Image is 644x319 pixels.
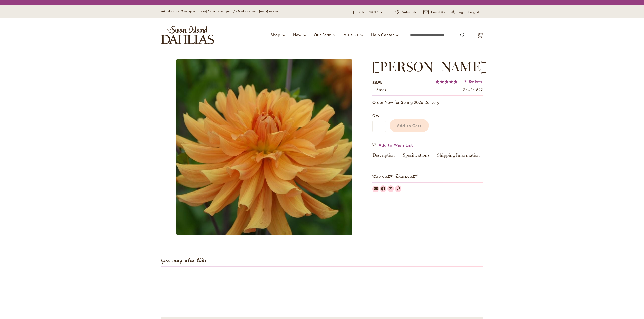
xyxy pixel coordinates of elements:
[371,32,394,37] span: Help Center
[476,87,483,93] div: 622
[395,185,401,192] a: Dahlias on Pinterest
[460,31,465,39] button: Search
[403,153,429,160] a: Specifications
[423,10,446,15] a: Email Us
[451,10,483,15] a: Log In/Register
[161,26,214,44] a: store logo
[469,79,483,84] span: Reviews
[372,153,483,160] div: Detailed Product Info
[372,153,395,160] a: Description
[161,10,235,13] span: Gift Shop & Office Open - [DATE]-[DATE] 9-4:30pm /
[353,10,384,15] a: [PHONE_NUMBER]
[372,142,413,148] a: Add to Wish List
[372,113,379,118] span: Qty
[344,32,358,37] span: Visit Us
[372,80,382,85] span: $8.95
[464,79,483,84] a: 9 Reviews
[372,87,386,92] span: In stock
[372,59,488,75] span: [PERSON_NAME]
[457,10,483,15] span: Log In/Register
[372,173,418,181] strong: Love it? Share it!
[402,10,418,15] span: Subscribe
[387,185,394,192] a: Dahlias on Twitter
[395,10,418,15] a: Subscribe
[437,153,480,160] a: Shipping Information
[372,99,483,105] p: Order Now for Spring 2026 Delivery
[271,32,280,37] span: Shop
[431,10,446,15] span: Email Us
[379,142,413,148] span: Add to Wish List
[380,185,386,192] a: Dahlias on Facebook
[314,32,331,37] span: Our Farm
[435,80,458,84] div: 96%
[463,87,474,92] strong: SKU
[464,79,467,84] span: 9
[235,10,279,13] span: Gift Shop Open - [DATE] 10-3pm
[176,59,352,235] img: main product photo
[293,32,301,37] span: New
[161,256,212,265] strong: You may also like...
[372,87,386,93] div: Availability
